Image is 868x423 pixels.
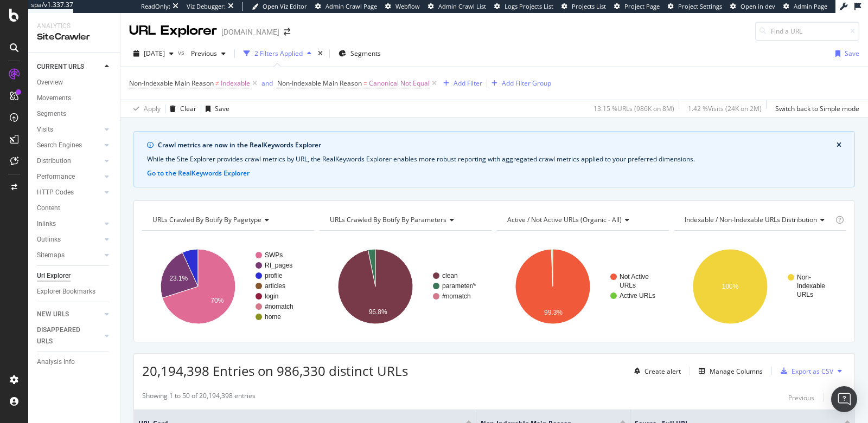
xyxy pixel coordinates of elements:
div: Previous [788,393,814,402]
a: Performance [37,171,101,183]
text: Indexable [797,282,825,290]
div: and [261,79,273,88]
a: Outlinks [37,234,101,245]
span: Indexable / Non-Indexable URLs distribution [685,215,817,224]
div: Overview [37,77,63,88]
div: Performance [37,171,75,183]
div: 13.15 % URLs ( 986K on 8M ) [593,104,674,113]
button: and [261,78,273,88]
h4: Active / Not Active URLs [505,211,659,229]
div: Explorer Bookmarks [37,286,95,297]
a: Url Explorer [37,270,112,282]
div: Analytics [37,22,111,31]
span: URLs Crawled By Botify By parameters [330,215,446,224]
div: SiteCrawler [37,31,111,43]
div: [DOMAIN_NAME] [221,27,279,37]
div: Create alert [644,367,681,376]
a: Analysis Info [37,356,112,368]
span: Admin Crawl List [438,2,486,10]
text: login [265,292,278,300]
div: Movements [37,93,71,104]
text: #nomatch [442,292,471,300]
div: Visits [37,124,53,135]
button: 2 Filters Applied [239,45,316,62]
div: ReadOnly: [141,2,170,11]
div: Crawl metrics are now in the RealKeywords Explorer [158,140,837,150]
div: Manage Columns [710,367,763,376]
span: Active / Not Active URLs (organic - all) [507,215,622,224]
button: [DATE] [129,45,178,62]
div: DISAPPEARED URLS [37,324,92,347]
svg: A chart. [320,239,489,334]
button: Switch back to Simple mode [771,100,859,118]
text: Not Active [620,273,649,281]
button: Add Filter [439,77,482,90]
span: vs [178,48,187,57]
div: URL Explorer [129,22,217,40]
a: NEW URLS [37,309,101,320]
div: Open Intercom Messenger [831,386,857,412]
div: Apply [144,104,161,113]
div: Add Filter [454,79,482,88]
div: 2 Filters Applied [254,49,303,58]
text: 70% [210,297,224,304]
text: URLs [620,282,636,289]
a: Admin Crawl List [428,2,486,11]
div: Viz Debugger: [187,2,226,11]
text: 100% [722,283,739,290]
text: clean [442,272,458,279]
div: 1.42 % Visits ( 24K on 2M ) [688,104,762,113]
text: profile [265,272,283,279]
span: ≠ [215,79,219,88]
div: Add Filter Group [502,79,551,88]
a: Open Viz Editor [252,2,307,11]
a: HTTP Codes [37,187,101,198]
div: info banner [133,131,855,187]
button: Clear [165,100,196,118]
div: Outlinks [37,234,61,245]
h4: Indexable / Non-Indexable URLs Distribution [682,211,833,229]
div: HTTP Codes [37,187,74,198]
span: 20,194,398 Entries on 986,330 distinct URLs [142,362,408,380]
div: times [316,48,325,59]
div: NEW URLS [37,309,69,320]
span: Previous [187,49,217,58]
div: Sitemaps [37,250,65,261]
text: RI_pages [265,262,292,269]
a: Explorer Bookmarks [37,286,112,297]
a: Distribution [37,155,101,167]
span: Open in dev [741,2,775,10]
button: Apply [129,100,161,118]
a: Visits [37,124,101,135]
button: close banner [834,138,844,152]
button: Previous [788,391,814,404]
span: Admin Page [794,2,827,10]
button: Previous [187,45,230,62]
div: Distribution [37,155,71,167]
text: 96.8% [369,308,387,316]
a: Overview [37,77,112,88]
span: Open Viz Editor [263,2,307,10]
text: 99.3% [544,309,563,316]
span: Project Page [624,2,660,10]
button: Go to the RealKeywords Explorer [147,168,250,178]
a: Sitemaps [37,250,101,261]
button: Save [831,45,859,62]
span: Non-Indexable Main Reason [277,79,362,88]
a: Inlinks [37,218,101,230]
div: Save [845,49,859,58]
span: Indexable [221,76,250,91]
span: URLs Crawled By Botify By pagetype [152,215,261,224]
a: Movements [37,93,112,104]
text: Non- [797,274,811,281]
div: A chart. [142,239,312,334]
button: Manage Columns [694,365,763,378]
div: arrow-right-arrow-left [284,28,290,36]
span: Project Settings [678,2,722,10]
div: Segments [37,108,66,120]
div: Export as CSV [792,367,833,376]
a: Projects List [561,2,606,11]
svg: A chart. [497,239,667,334]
